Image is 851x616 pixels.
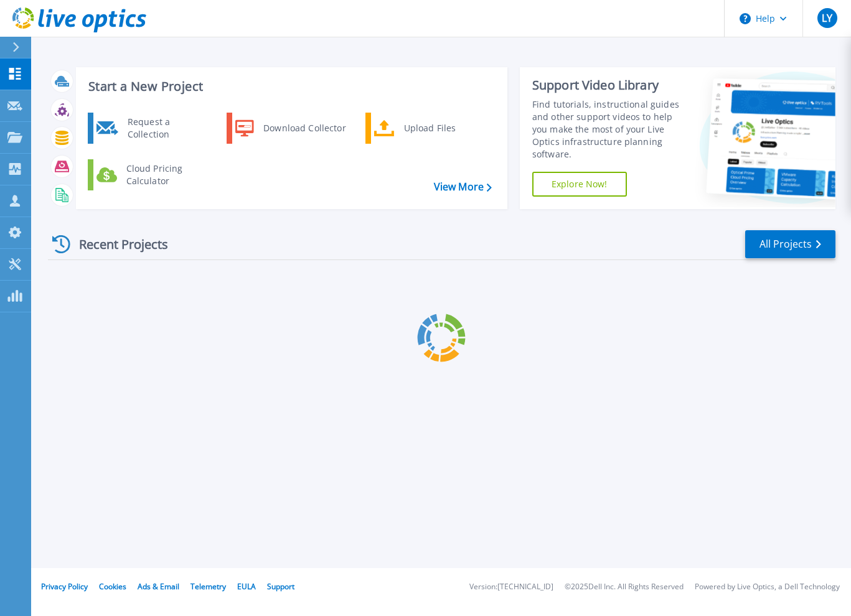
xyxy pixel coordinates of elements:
a: Privacy Policy [41,581,88,592]
div: Find tutorials, instructional guides and other support videos to help you make the most of your L... [532,98,689,161]
li: Powered by Live Optics, a Dell Technology [695,583,840,591]
div: Cloud Pricing Calculator [120,162,212,187]
a: Cookies [99,581,126,592]
a: Upload Files [365,113,493,144]
a: Explore Now! [532,172,627,197]
a: EULA [237,581,256,592]
h3: Start a New Project [88,80,491,93]
div: Support Video Library [532,77,689,93]
div: Request a Collection [121,116,212,141]
div: Upload Files [398,116,490,141]
div: Recent Projects [48,229,185,259]
a: View More [434,181,492,193]
a: Download Collector [227,113,354,144]
span: LY [822,13,832,23]
a: Support [267,581,294,592]
li: © 2025 Dell Inc. All Rights Reserved [565,583,684,591]
a: All Projects [745,230,835,258]
li: Version: [TECHNICAL_ID] [469,583,553,591]
a: Request a Collection [88,113,215,144]
a: Telemetry [190,581,226,592]
div: Download Collector [257,116,351,141]
a: Cloud Pricing Calculator [88,159,215,190]
a: Ads & Email [138,581,179,592]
